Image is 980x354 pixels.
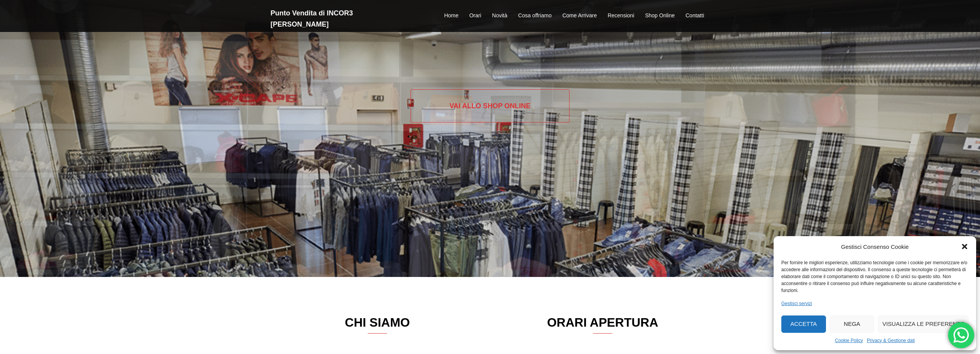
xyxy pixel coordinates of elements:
div: Chiudi la finestra di dialogo [961,243,968,250]
button: Accetta [781,315,826,333]
a: Come Arrivare [562,11,596,20]
a: Cosa offriamo [518,11,552,20]
div: Per fornire le migliori esperienze, utilizziamo tecnologie come i cookie per memorizzare e/o acce... [781,259,968,294]
a: Recensioni [608,11,634,20]
div: 'Hai [948,322,974,348]
a: Novità [492,11,508,20]
a: Privacy & Gestione dati [867,337,915,344]
button: Visualizza le preferenze [878,315,968,333]
div: Gestisci Consenso Cookie [841,242,909,252]
a: Cookie Policy [835,337,863,344]
a: Home [444,11,458,20]
a: Shop Online [645,11,675,20]
a: Gestisci servizi [781,300,812,307]
a: Vai allo SHOP ONLINE [410,89,570,122]
a: Orari [469,11,481,20]
a: Contatti [685,11,704,20]
h3: ORARI APERTURA [496,315,710,334]
button: Nega [830,315,874,333]
h2: Punto Vendita di INCOR3 [PERSON_NAME] [271,8,409,30]
h3: CHI SIAMO [271,315,484,334]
